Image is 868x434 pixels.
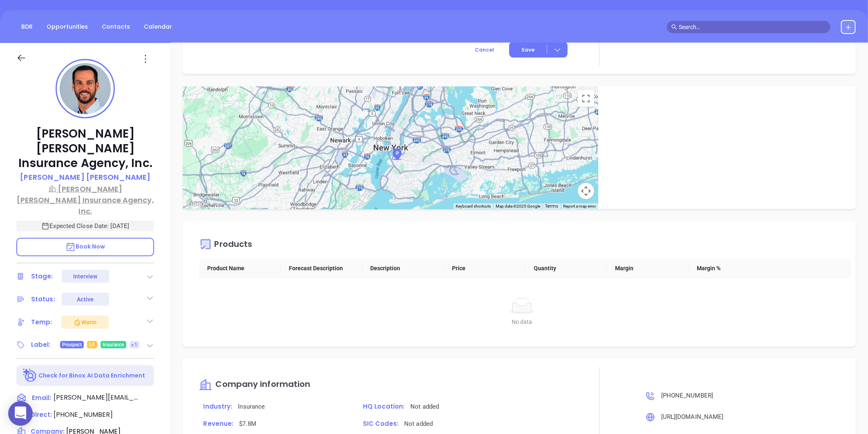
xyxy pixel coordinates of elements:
[475,46,494,53] span: Cancel
[31,270,53,283] div: Stage:
[103,340,124,349] span: Insurance
[60,63,111,114] img: profile-user
[54,410,113,419] span: [PHONE_NUMBER]
[20,172,150,183] p: [PERSON_NAME] [PERSON_NAME]
[38,371,145,380] p: Check for Binox AI Data Enrichment
[203,402,232,411] span: Industry:
[31,410,52,419] span: Direct :
[363,402,405,411] span: HQ Location:
[578,90,594,107] button: Toggle fullscreen view
[16,20,38,34] a: BDR
[456,203,491,209] button: Keyboard shortcuts
[496,204,540,208] span: Map data ©2025 Google
[62,340,82,349] span: Prospect
[65,242,105,251] span: Book Now
[97,20,135,34] a: Contacts
[689,259,770,278] th: Margin %
[77,293,94,306] div: Active
[410,403,439,411] span: Not added
[16,183,154,217] a: [PERSON_NAME] [PERSON_NAME] Insurance Agency, Inc.
[661,392,713,400] span: [PHONE_NUMBER]
[509,42,568,58] button: Save
[132,340,137,349] span: +1
[20,172,150,183] a: [PERSON_NAME] [PERSON_NAME]
[578,183,594,199] button: Map camera controls
[671,24,677,30] span: search
[238,403,265,411] span: Insurance
[214,240,252,251] div: Products
[139,20,177,34] a: Calendar
[185,199,212,209] img: Google
[607,259,689,278] th: Margin
[661,414,724,421] span: [URL][DOMAIN_NAME]
[73,317,96,327] div: Warm
[521,46,535,54] span: Save
[526,259,607,278] th: Quantity
[16,221,154,231] p: Expected Close Date: [DATE]
[185,199,212,209] a: Open this area in Google Maps (opens a new window)
[363,420,398,428] span: SIC Codes:
[203,420,233,428] span: Revenue:
[31,316,52,328] div: Temp:
[199,259,281,278] th: Product Name
[239,420,256,428] span: $7.8M
[209,318,835,327] div: No data
[215,379,310,390] span: Company information
[73,270,98,283] div: Interview
[32,393,51,403] span: Email:
[31,293,55,305] div: Status:
[199,380,310,390] a: Company information
[444,259,526,278] th: Price
[31,339,51,351] div: Label:
[42,20,93,34] a: Opportunities
[679,23,826,32] input: Search…
[54,393,139,402] span: [PERSON_NAME][EMAIL_ADDRESS][DOMAIN_NAME]
[545,203,558,209] a: Terms (opens in new tab)
[23,368,37,383] img: Ai-Enrich-DaqCidB-.svg
[404,420,433,428] span: Not added
[281,259,362,278] th: Forecast Description
[362,259,444,278] th: Description
[563,204,596,208] a: Report a map error
[460,42,509,58] button: Cancel
[16,127,154,171] p: [PERSON_NAME] [PERSON_NAME] Insurance Agency, Inc.
[89,340,95,349] span: LA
